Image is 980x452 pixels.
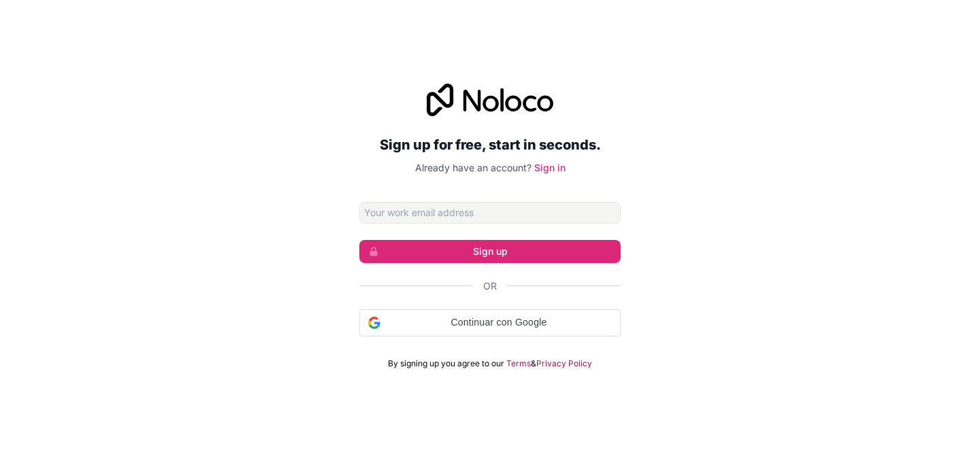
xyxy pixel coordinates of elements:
[536,358,592,369] a: Privacy Policy
[534,162,566,173] a: Sign in
[359,240,621,263] button: Sign up
[415,162,532,173] span: Already have an account?
[359,133,621,157] h2: Sign up for free, start in seconds.
[386,315,612,330] span: Continuar con Google
[359,309,621,336] div: Continuar con Google
[483,279,497,293] span: Or
[531,358,536,369] span: &
[388,358,504,369] span: By signing up you agree to our
[506,358,531,369] a: Terms
[359,202,621,224] input: Email address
